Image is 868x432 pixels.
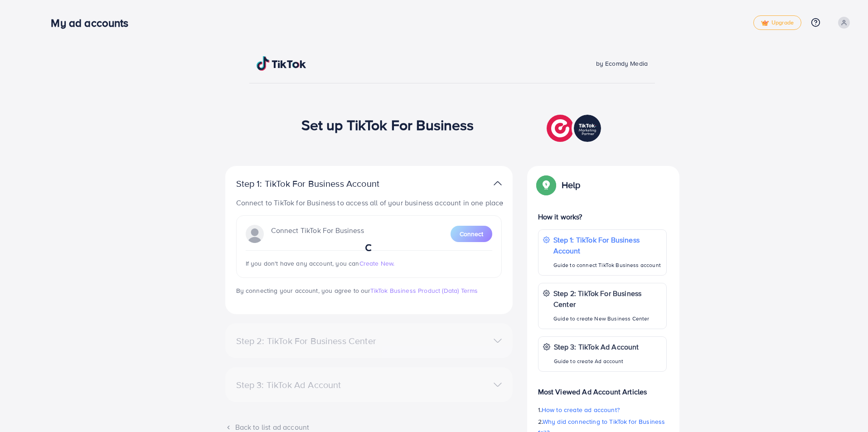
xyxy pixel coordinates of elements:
p: Step 1: TikTok For Business Account [553,234,662,256]
img: tick [761,20,769,26]
p: How it works? [538,211,667,222]
p: Guide to create Ad account [554,356,639,367]
p: Most Viewed Ad Account Articles [538,379,667,397]
p: 1. [538,404,667,415]
p: Guide to connect TikTok Business account [553,260,662,271]
span: Upgrade [761,19,794,26]
p: Step 1: TikTok For Business Account [236,178,408,189]
p: Step 2: TikTok For Business Center [553,288,662,310]
h3: My ad accounts [51,16,136,29]
a: tickUpgrade [753,15,801,30]
h1: Set up TikTok For Business [301,116,474,133]
img: TikTok partner [494,177,502,190]
span: by Ecomdy Media [596,59,648,68]
span: How to create ad account? [542,405,620,414]
p: Guide to create New Business Center [553,313,662,324]
p: Step 3: TikTok Ad Account [554,341,639,352]
img: TikTok partner [547,112,603,144]
p: Help [562,180,581,190]
img: Popup guide [538,177,554,193]
img: TikTok [257,56,306,71]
